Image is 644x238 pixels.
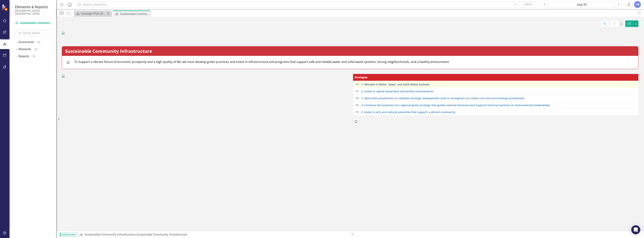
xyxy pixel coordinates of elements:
[355,89,359,93] img: Not Defined
[355,110,359,114] img: Not Defined
[62,31,65,34] img: NEW%20SCI%20Banner%20Cropped.jpg
[361,111,637,113] a: 5. Invest in arts and cultural amenities that support a vibrant community
[85,233,135,236] a: Sustainable Community Infrastructure
[361,97,637,100] a: 3. Work with jurisdictions to revitalize strategic development sites to strengthen our urban core...
[361,104,637,107] a: 4. Continue the evolution of a regional green strategy that guides internal decisions and support...
[67,61,70,64] img: SustainableCommunityInfrastructureIcon2%20v3.png
[136,233,187,236] div: Sustainable Community Infrastructure
[19,54,29,59] a: Reports
[31,55,37,58] div: 12
[15,9,52,15] small: [GEOGRAPHIC_DATA], [GEOGRAPHIC_DATA]
[36,41,42,44] div: 21
[75,11,106,16] a: Strategic Plan [DATE]-[DATE]
[81,11,106,16] div: Strategic Plan [DATE]-[DATE]
[353,81,640,88] td: Double-Click to Edit Right Click for Context Menu
[62,75,65,78] img: SCI2%20Cropped.png
[355,96,359,100] img: Not Defined
[361,90,637,93] a: 2. Invest in capital equipment and facility improvements
[524,3,532,6] span: Search
[2,4,8,11] img: ClearPoint Strategy
[19,47,31,51] a: Elements
[551,2,613,7] div: Aug-25
[19,40,34,44] a: Scorecards
[353,95,640,102] td: Double-Click to Edit Right Click for Context Menu
[79,233,347,237] div: »
[353,109,640,116] td: Double-Click to Edit Right Click for Context Menu
[120,12,149,16] div: Sustainable Community Infrastructure
[60,233,78,237] span: Administrator
[15,21,52,25] a: Sustainable Community Infrastructure
[33,48,39,51] div: 37
[631,225,640,234] div: Open Intercom Messenger
[355,82,359,87] img: Not Defined
[76,1,539,8] input: Search ClearPoint...
[353,88,640,95] td: Double-Click to Edit Right Click for Context Menu
[519,2,538,7] button: Search
[15,5,52,9] span: Elements & Reports
[361,83,637,86] a: 1. Reinvest in Water, Sewer, and Solid Waste Systems
[353,102,640,109] td: Double-Click to Edit Right Click for Context Menu
[74,60,450,64] span: To Support a vibrant future of economic prosperity and a high quality of life, we must develop gr...
[15,30,52,36] input: Search Below...
[634,1,641,8] button: LB
[355,103,359,107] img: Not Defined
[549,1,614,8] button: Aug-25
[65,49,636,54] h3: Sustainable Community Infrastructure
